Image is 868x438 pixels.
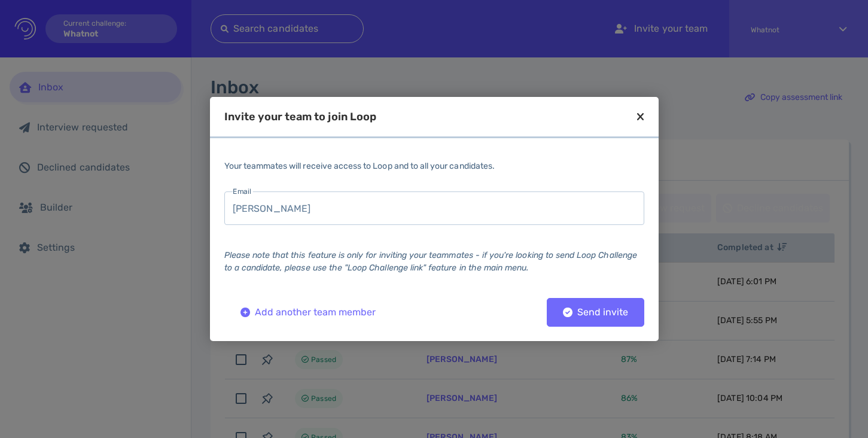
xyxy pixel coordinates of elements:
[224,249,644,274] div: Please note that this feature is only for inviting your teammates - if you're looking to send Loo...
[224,111,376,122] div: Invite your team to join Loop
[224,298,392,327] button: Add another team member
[547,298,644,327] button: Send invite
[234,308,382,317] div: Add another team member
[557,308,634,317] div: Send invite
[224,160,644,172] div: Your teammates will receive access to Loop and to all your candidates.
